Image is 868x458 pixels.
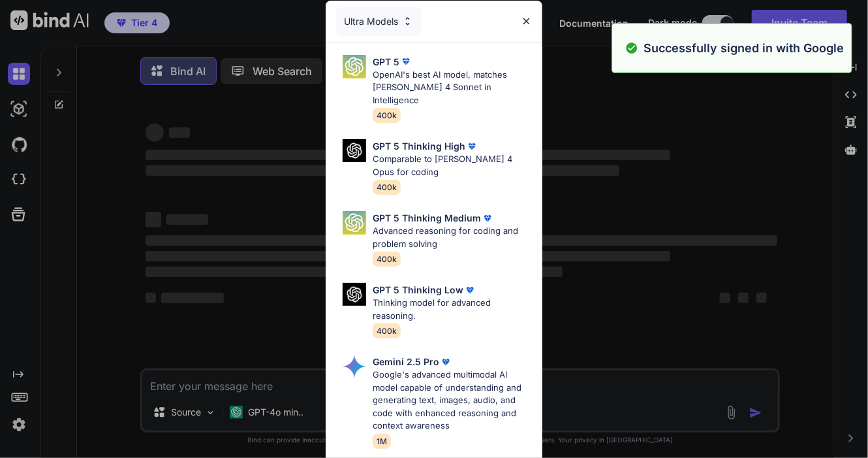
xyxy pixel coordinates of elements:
p: Thinking model for advanced reasoning. [373,297,533,322]
img: premium [399,55,412,68]
img: Pick Models [402,16,413,27]
p: Comparable to [PERSON_NAME] 4 Opus for coding [373,153,533,178]
img: Pick Models [343,283,366,306]
div: Ultra Models [336,7,421,36]
p: Google's advanced multimodal AI model capable of understanding and generating text, images, audio... [373,368,533,433]
p: Gemini 2.5 Pro [373,355,439,368]
img: Pick Models [343,55,366,78]
p: GPT 5 [373,55,399,69]
img: premium [481,212,494,225]
p: Successfully signed in with Google [643,39,844,57]
p: GPT 5 Thinking Low [373,283,463,297]
p: GPT 5 Thinking High [373,139,465,153]
img: premium [463,284,476,297]
img: alert [625,39,638,57]
img: premium [465,140,478,153]
span: 400k [373,252,401,267]
span: 400k [373,180,401,195]
p: Advanced reasoning for coding and problem solving [373,225,533,250]
img: close [521,16,532,27]
img: Pick Models [343,211,366,235]
img: Pick Models [343,139,366,162]
span: 400k [373,323,401,338]
img: Pick Models [343,355,366,378]
span: 400k [373,108,401,123]
img: premium [439,355,452,368]
p: GPT 5 Thinking Medium [373,211,481,225]
p: OpenAI's best AI model, matches [PERSON_NAME] 4 Sonnet in Intelligence [373,69,533,107]
span: 1M [373,434,391,449]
